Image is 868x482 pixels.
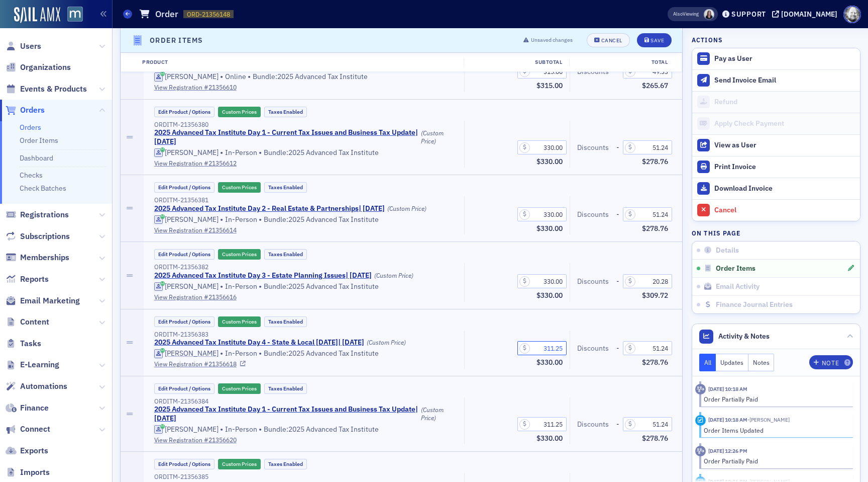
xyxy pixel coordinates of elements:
[154,359,458,368] a: View Registration #21356618
[704,456,846,465] div: Order Partially Paid
[248,72,251,82] span: •
[60,7,83,24] a: View Homepage
[714,163,855,172] div: Print Invoice
[577,142,612,153] span: Discounts
[699,354,716,371] button: All
[704,394,846,404] div: Order Partially Paid
[187,10,230,19] span: ORD-21356148
[517,140,567,154] input: 0.00
[20,445,48,456] span: Exports
[673,11,699,18] span: Viewing
[20,274,49,285] span: Reports
[716,300,793,309] span: Finance Journal Entries
[259,349,262,359] span: •
[154,72,458,82] div: Online Bundle: 2025 Advanced Tax Institute
[6,359,59,370] a: E-Learning
[577,419,612,430] span: Discounts
[218,107,261,117] button: Custom Prices
[6,252,69,263] a: Memberships
[20,41,41,52] span: Users
[259,148,262,158] span: •
[20,84,87,95] span: Events & Products
[843,6,861,23] span: Profile
[387,205,426,212] div: (Custom Price)
[623,207,672,221] input: 0.00
[14,7,60,23] img: SailAMX
[714,206,855,215] div: Cancel
[692,199,860,221] button: Cancel
[374,272,413,279] div: (Custom Price)
[264,182,307,193] button: Taxes Enabled
[154,397,458,405] div: ORDITM-21356384
[536,224,563,233] span: $330.00
[517,207,567,221] input: 0.00
[165,72,219,82] div: [PERSON_NAME]
[716,246,739,255] span: Details
[748,354,775,371] button: Notes
[165,349,219,358] div: [PERSON_NAME]
[421,129,457,145] div: (Custom Price)
[154,338,364,347] a: 2025 Advanced Tax Institute Day 4 - State & Local [DATE]| [DATE]
[20,403,49,414] span: Finance
[716,282,759,291] span: Email Activity
[695,446,706,456] div: Activity
[708,447,747,454] time: 10/8/2025 12:26 PM
[692,134,860,156] button: View as User
[154,292,458,301] a: View Registration #21356616
[464,58,569,66] div: Subtotal
[809,355,853,369] button: Note
[154,83,458,92] a: View Registration #21356610
[623,417,672,431] input: 0.00
[692,156,860,178] a: Print Invoice
[517,274,567,288] input: 0.00
[577,276,612,287] span: Discounts
[218,182,261,193] button: Custom Prices
[6,84,87,95] a: Events & Products
[135,58,464,66] div: Product
[704,426,846,435] div: Order Items Updated
[20,231,70,242] span: Subscriptions
[20,123,41,132] a: Orders
[642,434,668,443] span: $278.76
[154,459,214,469] button: Edit Product / Options
[6,338,41,349] a: Tasks
[6,274,49,285] a: Reports
[642,224,668,233] span: $278.76
[20,136,58,145] a: Order Items
[154,158,458,168] a: View Registration #21356612
[20,424,50,435] span: Connect
[154,263,458,271] div: ORDITM-21356382
[154,282,458,292] div: In-Person Bundle: 2025 Advanced Tax Institute
[536,157,563,166] span: $330.00
[20,209,69,220] span: Registrations
[704,9,714,20] span: Kelly Brown
[218,459,261,469] button: Custom Prices
[259,282,262,292] span: •
[536,434,563,443] span: $330.00
[20,171,43,180] a: Checks
[154,182,214,193] button: Edit Product / Options
[708,416,747,423] time: 10/9/2025 10:18 AM
[154,349,219,358] a: [PERSON_NAME]
[220,349,223,359] span: •
[154,383,214,394] button: Edit Product / Options
[154,72,219,82] a: [PERSON_NAME]
[708,385,747,392] time: 10/9/2025 10:18 AM
[673,11,683,17] div: Also
[154,435,458,444] a: View Registration #21356620
[264,107,307,117] button: Taxes Enabled
[165,148,219,157] div: [PERSON_NAME]
[20,338,41,349] span: Tasks
[637,33,672,47] button: Save
[421,406,457,422] div: (Custom Price)
[220,72,223,82] span: •
[154,121,458,128] div: ORDITM-21356380
[20,359,59,370] span: E-Learning
[220,425,223,435] span: •
[154,405,418,423] a: 2025 Advanced Tax Institute Day 1 - Current Tax Issues and Business Tax Update| [DATE]
[695,415,706,426] div: Activity
[6,41,41,52] a: Users
[716,354,748,371] button: Updates
[154,215,458,225] div: In-Person Bundle: 2025 Advanced Tax Institute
